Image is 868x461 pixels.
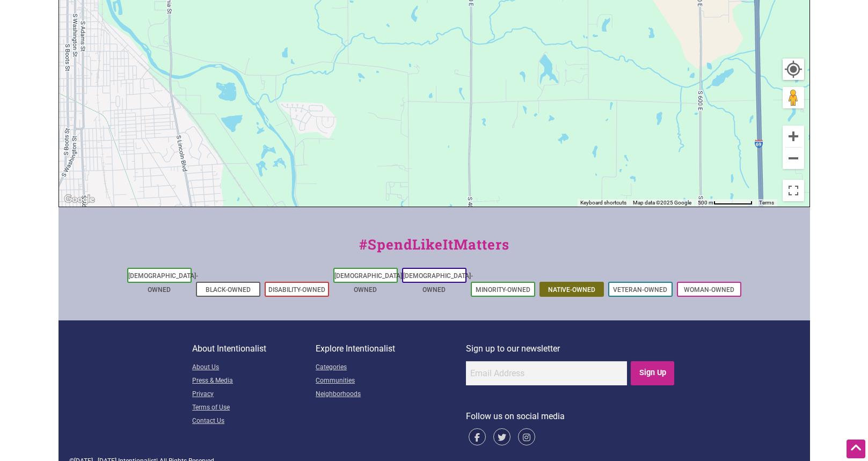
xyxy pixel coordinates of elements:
[783,148,804,169] button: Zoom out
[466,342,676,356] p: Sign up to our newsletter
[62,193,97,207] img: Google
[316,342,466,356] p: Explore Intentionalist
[633,200,691,206] span: Map data ©2025 Google
[466,409,676,423] p: Follow us on social media
[192,415,316,428] a: Contact Us
[403,272,473,294] a: [DEMOGRAPHIC_DATA]-Owned
[631,361,674,385] input: Sign Up
[684,286,734,294] a: Woman-Owned
[476,286,530,294] a: Minority-Owned
[613,286,667,294] a: Veteran-Owned
[316,388,466,401] a: Neighborhoods
[59,234,810,266] div: #SpendLikeItMatters
[783,58,804,80] button: Your Location
[128,272,198,294] a: [DEMOGRAPHIC_DATA]-Owned
[268,286,325,294] a: Disability-Owned
[783,126,804,147] button: Zoom in
[192,388,316,401] a: Privacy
[759,200,774,206] a: Terms
[580,199,626,207] button: Keyboard shortcuts
[695,199,756,207] button: Map Scale: 500 m per 69 pixels
[192,375,316,388] a: Press & Media
[206,286,251,294] a: Black-Owned
[782,180,804,201] button: Toggle fullscreen view
[192,342,316,356] p: About Intentionalist
[334,272,404,294] a: [DEMOGRAPHIC_DATA]-Owned
[847,440,865,458] div: Scroll Back to Top
[698,200,713,206] span: 500 m
[466,361,627,385] input: Email Address
[316,375,466,388] a: Communities
[316,361,466,375] a: Categories
[548,286,595,294] a: Native-Owned
[192,361,316,375] a: About Us
[62,193,97,207] a: Open this area in Google Maps (opens a new window)
[783,87,804,108] button: Drag Pegman onto the map to open Street View
[192,401,316,415] a: Terms of Use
